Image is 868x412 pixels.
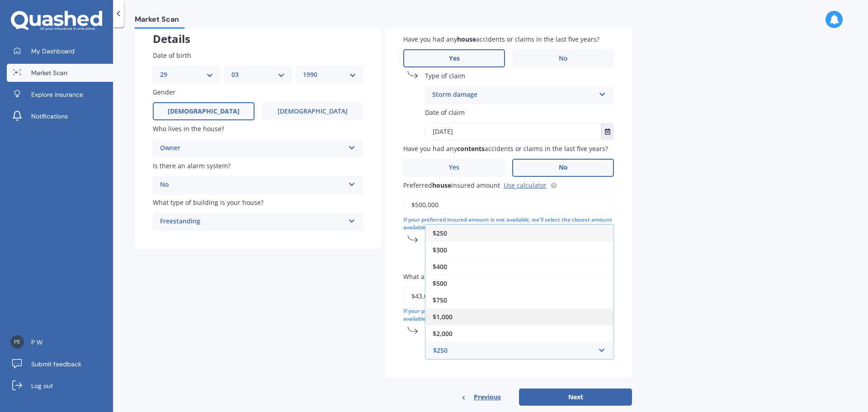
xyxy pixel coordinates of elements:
[474,390,501,404] span: Previous
[504,181,547,189] a: Use calculator
[7,355,113,373] a: Submit feedback
[425,109,465,117] span: Date of claim
[31,47,75,56] span: My Dashboard
[135,15,184,27] span: Market Scan
[433,246,447,254] span: $300
[403,272,494,281] span: What are your worth?
[559,55,568,62] span: No
[153,161,231,170] span: Is there an alarm system?
[7,64,113,82] a: Market Scan
[135,16,382,43] div: Details
[601,123,613,140] button: Select date
[457,144,485,153] b: contents
[559,164,568,171] span: No
[7,42,113,60] a: My Dashboard
[153,88,175,96] span: Gender
[403,195,614,214] input: Enter amount
[153,198,264,207] span: What type of building is your house?
[31,68,67,77] span: Market Scan
[433,296,447,304] span: $750
[433,279,447,288] span: $500
[7,85,113,104] a: Explore insurance
[10,335,24,349] img: a8e53ec1c01943bde831f9d3bf7a2048
[449,55,460,62] span: Yes
[433,229,447,237] span: $250
[433,262,447,271] span: $400
[403,35,599,43] span: Have you had any accidents or claims in the last five years?
[31,338,43,347] span: P W
[31,360,81,369] span: Submit feedback
[432,181,451,189] b: house
[425,71,465,80] span: Type of claim
[153,125,224,133] span: Who lives in the house?
[168,108,240,115] span: [DEMOGRAPHIC_DATA]
[403,144,608,153] span: Have you had any accidents or claims in the last five years?
[160,143,344,154] div: Owner
[160,216,344,227] div: Freestanding
[7,107,113,125] a: Notifications
[31,90,83,99] span: Explore insurance
[403,216,614,232] div: If your preferred insured amount is not available, we'll select the closest amount available from...
[457,35,476,43] b: house
[519,388,632,406] button: Next
[160,180,344,190] div: No
[432,90,595,100] div: Storm damage
[31,112,68,121] span: Notifications
[449,164,459,171] span: Yes
[403,308,614,323] div: If your preferred insured amount is not available, we'll select the closest amount available from...
[153,51,191,60] span: Date of birth
[278,108,348,115] span: [DEMOGRAPHIC_DATA]
[7,377,113,395] a: Log out
[31,381,53,390] span: Log out
[433,329,453,338] span: $2,000
[433,313,453,321] span: $1,000
[403,181,500,189] span: Preferred insured amount
[403,287,614,306] input: Enter amount
[7,333,113,351] a: P W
